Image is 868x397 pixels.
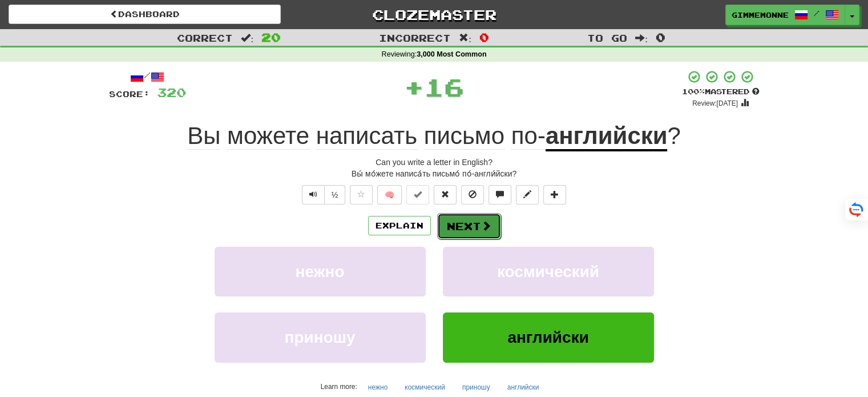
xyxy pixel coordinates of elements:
[479,30,489,44] span: 0
[300,185,346,204] div: Text-to-speech controls
[656,30,665,44] span: 0
[725,5,845,25] a: Gimmemonne /
[404,70,424,104] span: +
[417,50,486,58] strong: 3,000 Most Common
[437,213,501,239] button: Next
[443,312,654,362] button: английски
[546,122,668,151] u: английски
[187,122,220,150] span: Вы
[635,33,648,43] span: :
[316,122,417,150] span: написать
[398,379,451,396] button: космический
[461,185,484,204] button: Ignore sentence (alt+i)
[227,122,309,150] span: можете
[109,70,186,84] div: /
[109,89,150,99] span: Score:
[302,185,325,204] button: Play sentence audio (ctl+space)
[424,122,504,150] span: письмо
[434,185,457,204] button: Reset to 0% Mastered (alt+r)
[814,9,819,17] span: /
[215,247,426,296] button: нежно
[109,157,760,168] div: Can you write a letter in English?
[362,379,394,396] button: нежно
[157,85,186,99] span: 320
[284,328,355,346] span: приношу
[501,379,546,396] button: английски
[516,185,539,204] button: Edit sentence (alt+d)
[9,5,281,24] a: Dashboard
[406,185,429,204] button: Set this sentence to 100% Mastered (alt+m)
[377,185,402,204] button: 🧠
[511,122,546,150] span: по-
[456,379,496,396] button: приношу
[177,32,233,43] span: Correct
[241,33,253,43] span: :
[368,216,431,235] button: Explain
[682,87,705,96] span: 100 %
[321,383,357,391] small: Learn more:
[459,33,471,43] span: :
[215,312,426,362] button: приношу
[507,328,588,346] span: английски
[296,263,345,280] span: нежно
[682,87,760,97] div: Mastered
[488,185,511,204] button: Discuss sentence (alt+u)
[109,168,760,179] div: Вы́ мо́жете написа́ть письмо́ по́-англи́йски?
[261,30,281,44] span: 20
[379,32,451,43] span: Incorrect
[497,263,599,280] span: космический
[324,185,346,204] button: ½
[587,32,627,43] span: To go
[424,73,464,101] span: 16
[298,5,570,25] a: Clozemaster
[443,247,654,296] button: космический
[732,10,789,20] span: Gimmemonne
[350,185,373,204] button: Favorite sentence (alt+f)
[667,122,680,149] span: ?
[543,185,566,204] button: Add to collection (alt+a)
[692,99,738,107] small: Review: [DATE]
